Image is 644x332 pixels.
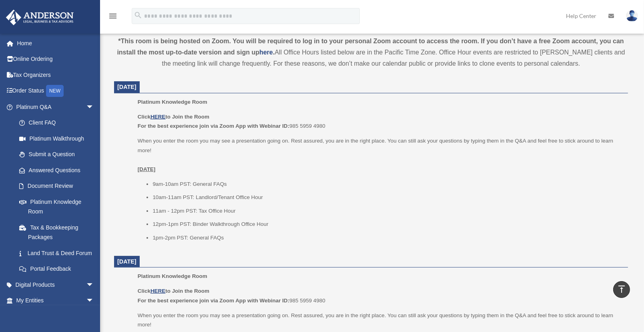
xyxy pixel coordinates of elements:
a: Client FAQ [11,115,106,131]
span: Platinum Knowledge Room [138,99,207,105]
a: vertical_align_top [613,281,630,298]
span: [DATE] [117,258,136,265]
a: Land Trust & Deed Forum [11,245,106,261]
span: [DATE] [117,84,136,90]
img: User Pic [626,10,638,22]
span: arrow_drop_down [86,293,102,309]
p: 985 5959 4980 [138,286,622,305]
div: All Office Hours listed below are in the Pacific Time Zone. Office Hour events are restricted to ... [114,36,628,69]
b: Click to Join the Room [138,114,209,120]
div: NEW [46,85,64,97]
a: menu [108,14,118,21]
a: Tax & Bookkeeping Packages [11,219,106,245]
img: Anderson Advisors Platinum Portal [4,10,76,25]
li: 12pm-1pm PST: Binder Walkthrough Office Hour [152,219,622,229]
li: 10am-11am PST: Landlord/Tenant Office Hour [152,193,622,202]
span: Platinum Knowledge Room [138,273,207,279]
a: Order StatusNEW [6,83,106,99]
a: Platinum Walkthrough [11,131,106,147]
i: vertical_align_top [617,284,626,294]
a: Platinum Knowledge Room [11,194,102,219]
strong: . [273,49,275,56]
u: [DATE] [138,166,156,172]
a: Tax Organizers [6,67,106,83]
a: Digital Productsarrow_drop_down [6,277,106,293]
a: HERE [150,288,165,294]
b: Click to Join the Room [138,288,209,294]
a: Document Review [11,178,106,194]
li: 9am-10am PST: General FAQs [152,179,622,189]
a: Answered Questions [11,162,106,178]
span: arrow_drop_down [86,277,102,293]
b: For the best experience join via Zoom App with Webinar ID: [138,123,289,129]
a: Home [6,35,106,51]
li: 11am - 12pm PST: Tax Office Hour [152,206,622,216]
a: here [259,49,273,56]
b: For the best experience join via Zoom App with Webinar ID: [138,298,289,304]
a: Platinum Q&Aarrow_drop_down [6,99,106,115]
p: When you enter the room you may see a presentation going on. Rest assured, you are in the right p... [138,311,622,330]
a: Online Ordering [6,51,106,67]
li: 1pm-2pm PST: General FAQs [152,233,622,243]
strong: *This room is being hosted on Zoom. You will be required to log in to your personal Zoom account ... [117,38,624,56]
span: arrow_drop_down [86,99,102,115]
p: When you enter the room you may see a presentation going on. Rest assured, you are in the right p... [138,136,622,174]
a: Portal Feedback [11,261,106,277]
a: HERE [150,114,165,120]
i: search [134,11,142,20]
a: Submit a Question [11,147,106,163]
i: menu [108,11,118,21]
a: My Entitiesarrow_drop_down [6,293,106,309]
p: 985 5959 4980 [138,112,622,131]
